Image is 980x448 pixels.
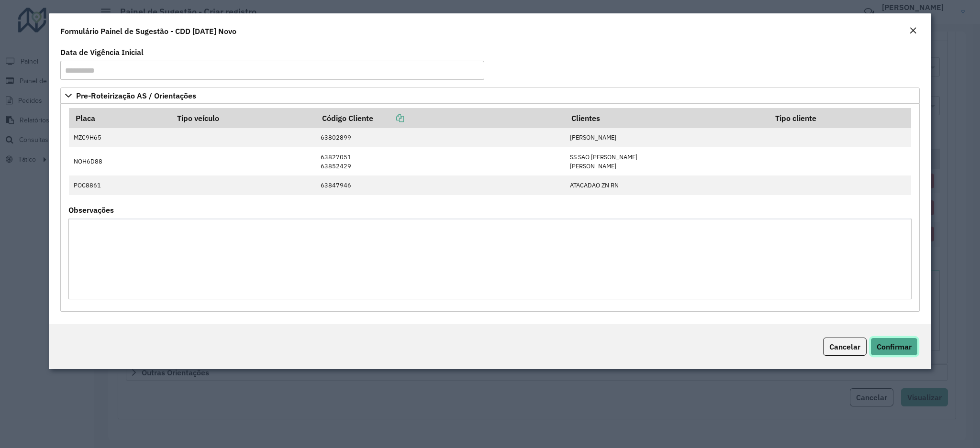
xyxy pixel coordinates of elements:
[870,338,918,356] button: Confirmar
[69,128,171,147] td: MZC9H65
[69,175,171,195] td: POC8861
[829,342,860,351] span: Cancelar
[877,342,912,351] span: Confirmar
[171,108,316,128] th: Tipo veículo
[565,128,768,147] td: [PERSON_NAME]
[69,147,171,175] td: NOH6D88
[316,175,565,195] td: 63847946
[60,25,236,37] h4: Formulário Painel de Sugestão - CDD [DATE] Novo
[768,108,911,128] th: Tipo cliente
[60,46,144,58] label: Data de Vigência Inicial
[565,108,768,128] th: Clientes
[68,204,114,216] label: Observações
[823,338,867,356] button: Cancelar
[316,108,565,128] th: Código Cliente
[60,87,919,104] a: Pre-Roteirização AS / Orientações
[565,147,768,175] td: SS SAO [PERSON_NAME] [PERSON_NAME]
[316,147,565,175] td: 63827051 63852429
[69,108,171,128] th: Placa
[373,113,404,123] a: Copiar
[60,104,919,312] div: Pre-Roteirização AS / Orientações
[906,25,920,37] button: Close
[565,175,768,195] td: ATACADAO ZN RN
[909,27,917,34] em: Fechar
[76,92,196,99] span: Pre-Roteirização AS / Orientações
[316,128,565,147] td: 63802899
